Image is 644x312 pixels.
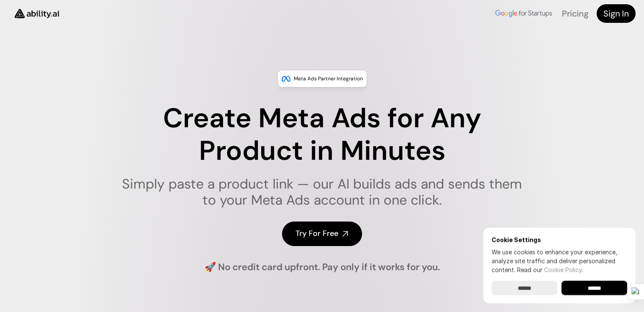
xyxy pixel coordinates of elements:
h4: Try For Free [296,228,338,239]
a: Pricing [562,8,588,19]
a: Cookie Policy [544,266,582,273]
h1: Create Meta Ads for Any Product in Minutes [116,102,528,167]
h6: Cookie Settings [492,236,627,243]
p: Meta Ads Partner Integration [294,74,363,83]
h4: 🚀 No credit card upfront. Pay only if it works for you. [205,261,440,274]
a: Try For Free [282,222,362,246]
span: Read our . [517,266,583,273]
a: Sign In [597,4,636,23]
p: We use cookies to enhance your experience, analyze site traffic and deliver personalized content. [492,247,627,274]
h4: Sign In [603,8,629,19]
h1: Simply paste a product link — our AI builds ads and sends them to your Meta Ads account in one cl... [116,176,528,208]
